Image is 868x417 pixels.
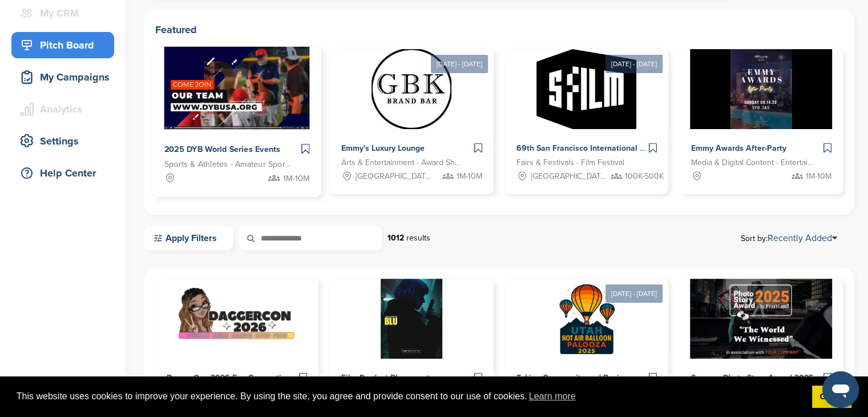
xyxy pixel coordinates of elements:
[155,22,843,38] h2: Featured
[341,157,465,169] span: Arts & Entertainment - Award Show
[536,49,636,129] img: Sponsorpitch &
[516,143,687,153] span: 69th San Francisco International Film Festival
[387,233,404,243] strong: 1012
[17,99,114,119] div: Analytics
[17,3,114,23] div: My CRM
[356,170,433,183] span: [GEOGRAPHIC_DATA], [GEOGRAPHIC_DATA]
[505,31,668,194] a: [DATE] - [DATE] Sponsorpitch & 69th San Francisco International Film Festival Fairs & Festivals -...
[531,170,608,183] span: [GEOGRAPHIC_DATA], [GEOGRAPHIC_DATA]
[605,55,663,73] div: [DATE] - [DATE]
[177,279,297,359] img: Sponsorpitch &
[431,55,488,73] div: [DATE] - [DATE]
[164,158,292,171] span: Sports & Athletes - Amateur Sports Leagues
[164,145,281,155] span: 2025 DYB World Series Events
[516,157,624,169] span: Fairs & Festivals - Film Festival
[812,386,851,408] a: dismiss cookie message
[691,143,786,153] span: Emmy Awards After-Party
[11,32,114,58] a: Pitch Board
[690,279,832,359] img: Sponsorpitch &
[283,172,310,185] span: 1M-10M
[11,96,114,122] a: Analytics
[605,284,663,303] div: [DATE] - [DATE]
[152,47,321,197] a: Sponsorpitch & 2025 DYB World Series Events Sports & Athletes - Amateur Sports Leagues 1M-10M
[164,47,309,130] img: Sponsorpitch &
[547,279,627,359] img: Sponsorpitch &
[768,232,837,244] a: Recently Added
[17,35,114,55] div: Pitch Board
[690,49,832,129] img: Sponsorpitch &
[17,131,114,151] div: Settings
[17,388,803,405] span: This website uses cookies to improve your experience. By using the site, you agree and provide co...
[341,373,430,383] span: Film Product Placement
[691,157,814,169] span: Media & Digital Content - Entertainment
[17,163,114,183] div: Help Center
[17,67,114,87] div: My Campaigns
[822,371,859,408] iframe: Button to launch messaging window
[457,170,482,183] span: 1M-10M
[741,234,837,243] span: Sort by:
[11,64,114,90] a: My Campaigns
[11,160,114,186] a: Help Center
[372,49,451,129] img: Sponsorpitch &
[167,373,470,383] span: DaggerCon 2026 Fan Convention in [GEOGRAPHIC_DATA], [GEOGRAPHIC_DATA]
[341,143,425,153] span: Emmy's Luxury Lounge
[806,170,831,183] span: 1M-10M
[381,279,442,359] img: Sponsorpitch &
[406,233,430,243] span: results
[625,170,664,183] span: 100K-500K
[11,128,114,154] a: Settings
[144,226,233,250] a: Apply Filters
[330,31,493,194] a: [DATE] - [DATE] Sponsorpitch & Emmy's Luxury Lounge Arts & Entertainment - Award Show [GEOGRAPHIC...
[527,388,578,405] a: learn more about cookies
[680,49,843,194] a: Sponsorpitch & Emmy Awards After-Party Media & Digital Content - Entertainment 1M-10M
